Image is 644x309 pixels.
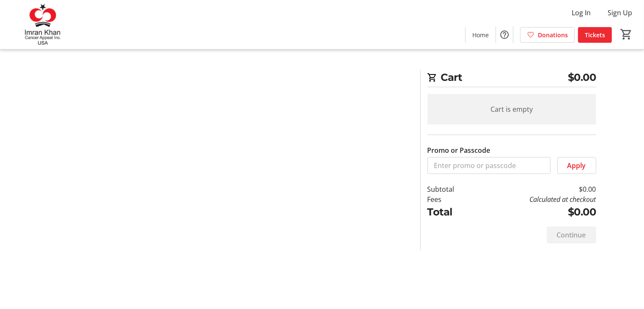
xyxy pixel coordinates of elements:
span: Sign Up [608,8,632,18]
div: Cart is empty [428,94,596,124]
button: Apply [557,157,596,174]
input: Enter promo or passcode [428,157,551,174]
button: Cart [619,27,634,42]
span: Apply [567,160,586,171]
span: Home [472,30,489,39]
button: Help [496,26,513,43]
h2: Cart [428,70,596,87]
td: Total [428,204,477,220]
label: Promo or Passcode [428,145,491,155]
span: Tickets [585,30,605,39]
span: $0.00 [568,70,596,85]
a: Tickets [578,27,612,43]
td: Fees [428,194,477,204]
td: $0.00 [476,184,596,194]
img: Imran Khan Cancer Appeal Inc.'s Logo [5,3,80,46]
button: Log In [565,6,597,19]
td: Calculated at checkout [476,194,596,204]
span: Donations [538,30,568,39]
td: Subtotal [428,184,477,194]
a: Home [466,27,496,43]
a: Donations [520,27,575,43]
td: $0.00 [476,204,596,220]
button: Sign Up [601,6,639,19]
span: Log In [572,8,591,18]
